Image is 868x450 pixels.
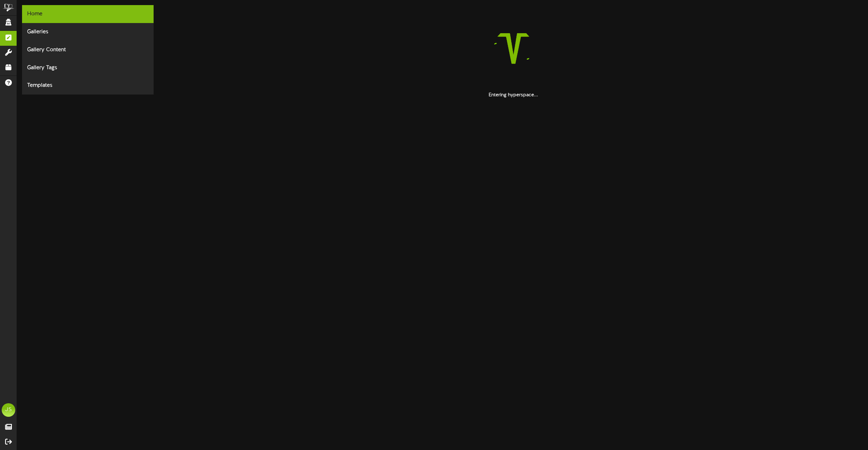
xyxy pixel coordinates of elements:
[22,5,154,23] div: Home
[22,23,154,41] div: Galleries
[489,93,538,98] strong: Entering hyperspace...
[470,5,557,92] img: loading-spinner-5.png
[2,403,15,417] div: JS
[22,59,154,77] div: Gallery Tags
[22,41,154,59] div: Gallery Content
[22,77,154,95] div: Templates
